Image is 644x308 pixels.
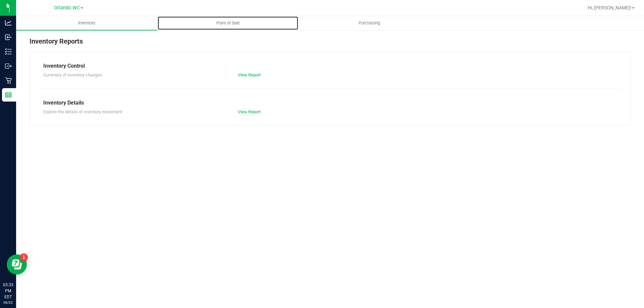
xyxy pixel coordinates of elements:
[5,63,12,69] inline-svg: Outbound
[588,5,631,10] span: Hi, [PERSON_NAME]!
[238,109,261,114] a: View Report
[3,300,13,305] p: 08/22
[43,109,122,114] span: Explore the details of inventory movement
[207,20,249,26] span: Point of Sale
[3,282,13,300] p: 03:33 PM EDT
[5,19,12,26] inline-svg: Analytics
[16,16,157,30] a: Inventory
[5,91,12,98] inline-svg: Reports
[5,77,12,84] inline-svg: Retail
[54,5,80,11] span: Orlando WC
[7,254,27,274] iframe: Resource center
[299,16,440,30] a: Purchasing
[43,72,102,77] span: Summary of inventory changes
[69,20,104,26] span: Inventory
[43,99,617,107] div: Inventory Details
[5,48,12,55] inline-svg: Inventory
[30,36,631,52] div: Inventory Reports
[20,253,28,261] iframe: Resource center unread badge
[350,20,389,26] span: Purchasing
[157,16,299,30] a: Point of Sale
[43,62,617,70] div: Inventory Control
[238,72,261,77] a: View Report
[5,34,12,41] inline-svg: Inbound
